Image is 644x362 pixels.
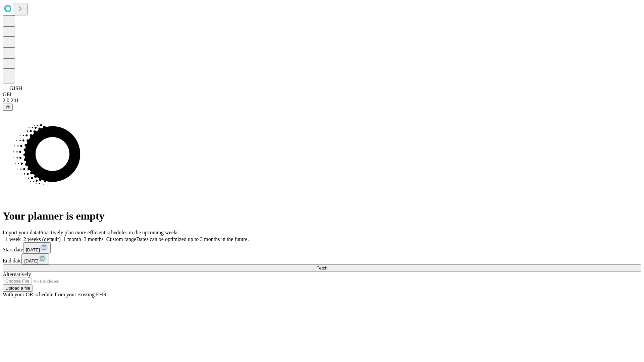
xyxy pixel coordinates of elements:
button: [DATE] [23,242,51,253]
span: Alternatively [3,271,31,277]
span: Proactively plan more efficient schedules in the upcoming weeks. [39,230,180,235]
span: 1 month [63,236,81,242]
button: Upload a file [3,285,33,292]
div: End date [3,253,641,264]
span: Dates can be optimized up to 3 months in the future. [136,236,249,242]
div: Start date [3,242,641,253]
span: Custom range [106,236,136,242]
button: [DATE] [21,253,49,264]
span: With your OR schedule from your existing EHR [3,292,107,297]
span: GJSH [9,85,22,91]
button: @ [3,104,13,111]
span: 2 weeks (default) [23,236,61,242]
span: [DATE] [24,258,38,263]
span: 1 week [5,236,21,242]
span: @ [5,105,10,110]
span: Import your data [3,230,39,235]
div: GEI [3,92,641,98]
span: Fetch [316,265,327,270]
button: Fetch [3,264,641,271]
span: 3 months [84,236,104,242]
div: 2.0.241 [3,98,641,104]
span: [DATE] [26,247,40,252]
h1: Your planner is empty [3,210,641,222]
